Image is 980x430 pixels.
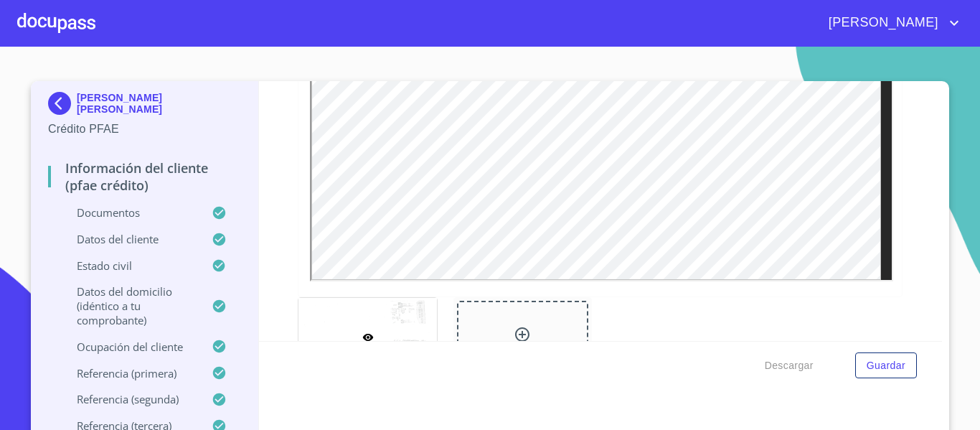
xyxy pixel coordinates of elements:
p: Estado Civil [48,258,212,273]
button: account of current user [818,11,963,34]
p: Documentos [48,205,212,220]
p: Ocupación del Cliente [48,340,212,354]
p: Información del cliente (PFAE crédito) [48,159,241,194]
span: Descargar [765,357,814,375]
p: Crédito PFAE [48,121,241,138]
span: [PERSON_NAME] [818,11,946,34]
p: [PERSON_NAME] [PERSON_NAME] [77,92,241,115]
p: Referencia (segunda) [48,392,212,406]
span: Guardar [867,357,905,375]
img: Docupass spot blue [48,92,77,115]
div: [PERSON_NAME] [PERSON_NAME] [48,92,241,121]
p: Referencia (primera) [48,366,212,380]
p: Datos del cliente [48,232,212,246]
button: Guardar [855,352,917,379]
button: Descargar [759,352,819,379]
p: Datos del domicilio (idéntico a tu comprobante) [48,284,212,327]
